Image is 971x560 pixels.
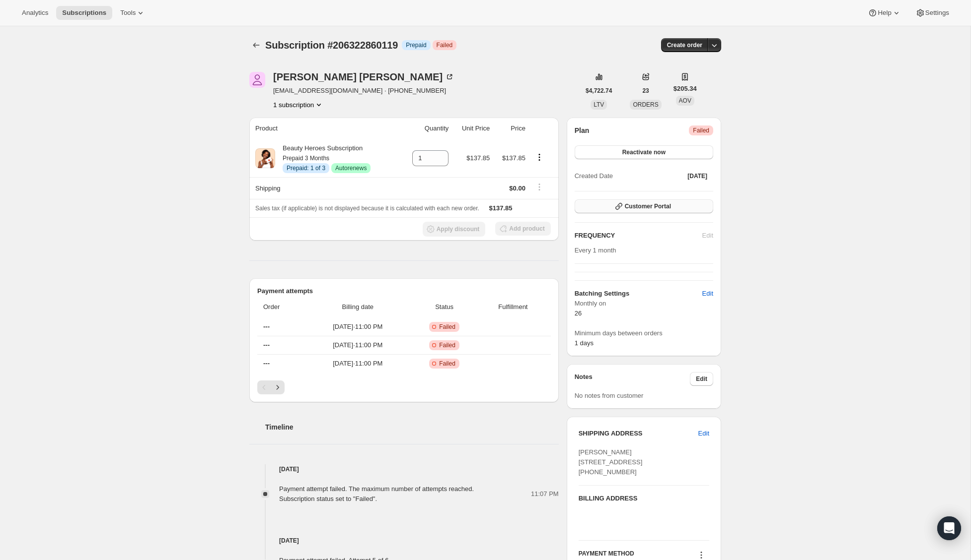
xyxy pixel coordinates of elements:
span: Sales tax (if applicable) is not displayed because it is calculated with each new order. [255,205,479,212]
button: Next [271,380,285,394]
span: 23 [642,87,649,95]
span: [PERSON_NAME] [STREET_ADDRESS] [PHONE_NUMBER] [579,448,643,476]
span: --- [263,323,270,330]
button: Help [862,6,907,20]
div: Payment attempt failed. The maximum number of attempts reached. Subscription status set to "Failed". [279,484,474,504]
span: ORDERS [633,101,658,108]
span: $4,722.74 [586,87,612,95]
span: Failed [439,360,455,368]
span: LTV [594,101,604,108]
span: Subscription #206322860119 [265,40,398,51]
button: Product actions [531,152,547,163]
span: --- [263,341,270,349]
span: Edit [702,289,713,299]
th: Product [249,118,400,139]
div: Open Intercom Messenger [937,516,961,540]
h4: [DATE] [249,464,559,474]
h2: Payment attempts [257,286,551,296]
span: Help [878,9,891,17]
nav: Pagination [257,380,551,394]
img: product img [255,148,275,168]
h2: Plan [575,125,590,135]
span: Create order [667,41,702,49]
span: Every 1 month [575,247,616,254]
h3: SHIPPING ADDRESS [579,429,698,438]
span: --- [263,360,270,367]
span: $137.85 [502,154,525,162]
button: Customer Portal [575,199,713,213]
button: Reactivate now [575,145,713,159]
h2: FREQUENCY [575,231,702,241]
span: Billing date [308,302,408,312]
span: Analytics [22,9,48,17]
span: $205.34 [673,84,697,94]
span: Autorenews [335,164,367,172]
span: Edit [696,375,707,383]
span: Edit [698,429,709,438]
button: Analytics [16,6,54,20]
span: Settings [925,9,949,17]
span: [EMAIL_ADDRESS][DOMAIN_NAME] · [PHONE_NUMBER] [273,86,454,96]
span: Prepaid [406,41,426,49]
span: Created Date [575,171,613,181]
span: 11:07 PM [531,489,559,499]
span: [DATE] · 11:00 PM [308,359,408,369]
span: Prepaid: 1 of 3 [287,164,325,172]
h3: Notes [575,372,690,386]
button: Create order [661,38,708,52]
span: $0.00 [509,185,525,192]
span: [DATE] · 11:00 PM [308,322,408,332]
span: $137.85 [489,204,513,212]
button: Edit [696,286,719,302]
th: Quantity [400,118,451,139]
button: $4,722.74 [580,84,618,98]
div: [PERSON_NAME] [PERSON_NAME] [273,72,454,82]
button: Product actions [273,100,324,110]
div: Beauty Heroes Subscription [275,143,371,173]
button: 23 [636,84,655,98]
span: Failed [693,126,709,134]
span: Minimum days between orders [575,328,713,338]
th: Order [257,296,305,318]
button: Subscriptions [249,38,263,52]
span: No notes from customer [575,392,644,399]
span: Status [413,302,475,312]
span: Amee Smith [249,72,265,88]
button: Shipping actions [531,182,547,192]
button: [DATE] [681,169,713,183]
span: [DATE] [687,172,707,180]
button: Subscriptions [56,6,112,20]
span: Failed [439,341,455,349]
th: Shipping [249,177,400,199]
span: 1 days [575,339,594,347]
h3: BILLING ADDRESS [579,494,709,503]
button: Edit [692,426,715,441]
span: [DATE] · 11:00 PM [308,340,408,350]
th: Price [493,118,528,139]
span: Failed [439,323,455,331]
button: Tools [114,6,151,20]
span: Customer Portal [625,202,671,210]
th: Unit Price [451,118,493,139]
span: Fulfillment [481,302,545,312]
span: Reactivate now [622,148,666,156]
span: Failed [437,41,453,49]
span: Subscriptions [62,9,106,17]
span: Monthly on [575,299,713,309]
h6: Batching Settings [575,289,702,299]
h4: [DATE] [249,536,559,546]
span: Tools [120,9,136,17]
small: Prepaid 3 Months [283,155,329,162]
span: $137.85 [466,154,490,162]
span: 26 [575,310,582,317]
button: Edit [690,372,713,386]
h2: Timeline [265,422,559,432]
button: Settings [909,6,955,20]
span: AOV [679,97,691,104]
